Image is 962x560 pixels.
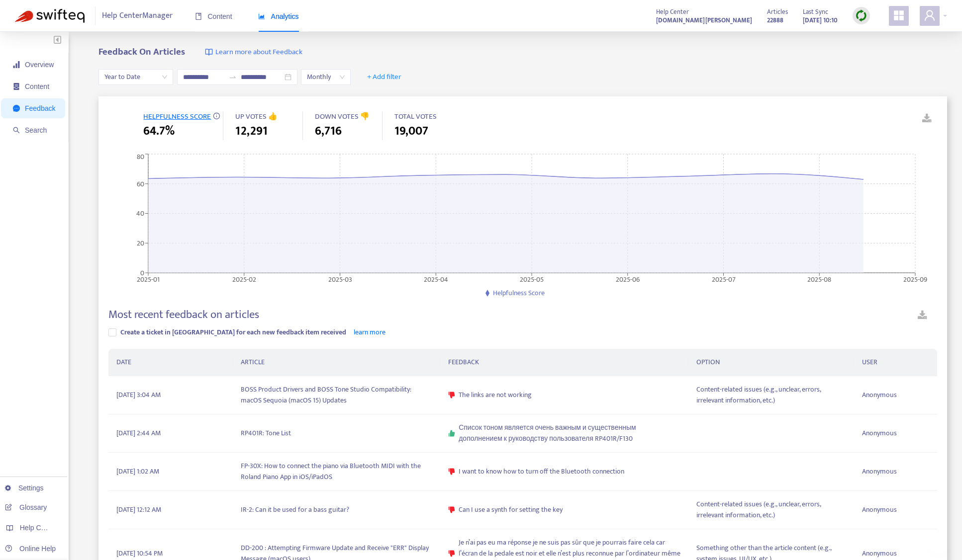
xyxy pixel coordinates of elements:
[195,13,202,20] span: book
[862,466,897,477] span: Anonymous
[20,524,61,532] span: Help Centers
[394,110,437,123] span: TOTAL VOTES
[656,14,752,26] a: [DOMAIN_NAME][PERSON_NAME]
[229,73,237,81] span: swap-right
[102,6,173,25] span: Help Center Manager
[235,110,278,123] span: UP VOTES 👍
[25,104,55,112] span: Feedback
[258,13,265,20] span: area-chart
[448,506,455,513] span: dislike
[13,105,20,112] span: message
[394,122,428,140] span: 19,007
[688,349,854,376] th: OPTION
[137,273,160,285] tspan: 2025-01
[712,273,736,285] tspan: 2025-07
[803,15,838,26] strong: [DATE] 10:10
[315,110,370,123] span: DOWN VOTES 👎
[232,273,256,285] tspan: 2025-02
[440,349,689,376] th: FEEDBACK
[108,349,233,376] th: DATE
[307,70,345,84] span: Monthly
[15,9,85,23] img: Swifteq
[696,499,846,521] span: Content-related issues (e.g., unclear, errors, irrelevant information, etc.)
[116,428,161,439] span: [DATE] 2:44 AM
[459,504,563,515] span: Can I use a synth for setting the key
[98,44,185,60] b: Feedback On Articles
[448,430,455,437] span: like
[143,110,211,123] span: HELPFULNESS SCORE
[893,9,905,21] span: appstore
[5,545,56,553] a: Online Help
[459,422,680,444] span: Список тоном является очень важным и существенным дополнением к руководству пользователя RP401R/F130
[903,273,927,285] tspan: 2025-09
[116,548,163,559] span: [DATE] 10:54 PM
[205,48,213,56] img: image-link
[195,12,232,20] span: Content
[13,61,20,68] span: signal
[354,326,385,338] a: learn more
[137,178,144,189] tspan: 60
[215,47,302,58] span: Learn more about Feedback
[520,273,544,285] tspan: 2025-05
[5,503,47,511] a: Glossary
[13,83,20,90] span: container
[854,349,937,376] th: USER
[137,151,144,162] tspan: 80
[862,504,897,515] span: Anonymous
[136,208,144,219] tspan: 40
[140,267,144,278] tspan: 0
[855,9,867,22] img: sync.dc5367851b00ba804db3.png
[233,414,440,453] td: RP401R: Tone List
[448,550,455,557] span: dislike
[233,349,440,376] th: ARTICLE
[229,73,237,81] span: to
[116,466,159,477] span: [DATE] 1:02 AM
[459,466,624,477] span: I want to know how to turn off the Bluetooth connection
[143,122,175,140] span: 64.7%
[360,69,409,85] button: + Add filter
[233,491,440,529] td: IR-2: Can it be used for a bass guitar?
[116,504,161,515] span: [DATE] 12:12 AM
[924,9,936,21] span: user
[862,548,897,559] span: Anonymous
[862,428,897,439] span: Anonymous
[13,127,20,134] span: search
[803,6,828,17] span: Last Sync
[25,126,47,134] span: Search
[696,384,846,406] span: Content-related issues (e.g., unclear, errors, irrelevant information, etc.)
[767,6,788,17] span: Articles
[108,308,259,321] h4: Most recent feedback on articles
[367,71,401,83] span: + Add filter
[862,390,897,400] span: Anonymous
[258,12,299,20] span: Analytics
[233,376,440,414] td: BOSS Product Drivers and BOSS Tone Studio Compatibility: macOS Sequoia (macOS 15) Updates
[656,15,752,26] strong: [DOMAIN_NAME][PERSON_NAME]
[25,61,54,69] span: Overview
[233,453,440,491] td: FP-30X: How to connect the piano via Bluetooth MIDI with the Roland Piano App in iOS/iPadOS
[459,390,532,400] span: The links are not working
[656,6,689,17] span: Help Center
[116,390,161,400] span: [DATE] 3:04 AM
[328,273,352,285] tspan: 2025-03
[5,484,44,492] a: Settings
[424,273,448,285] tspan: 2025-04
[137,238,144,249] tspan: 20
[808,273,832,285] tspan: 2025-08
[922,520,954,552] iframe: メッセージングウィンドウを開くボタン
[235,122,268,140] span: 12,291
[120,326,346,338] span: Create a ticket in [GEOGRAPHIC_DATA] for each new feedback item received
[448,392,455,399] span: dislike
[767,15,783,26] strong: 22888
[104,70,167,84] span: Year to Date
[205,47,302,58] a: Learn more about Feedback
[493,287,545,299] span: Helpfulness Score
[448,468,455,475] span: dislike
[25,82,49,90] span: Content
[616,273,640,285] tspan: 2025-06
[315,122,342,140] span: 6,716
